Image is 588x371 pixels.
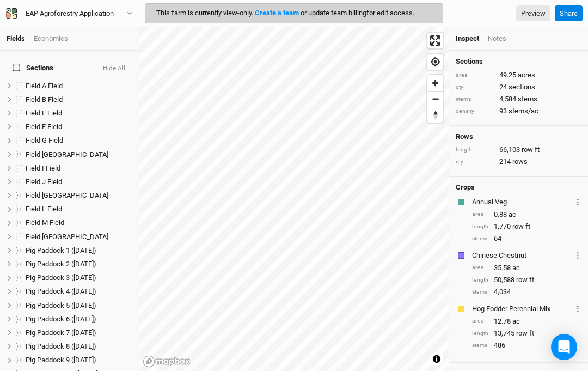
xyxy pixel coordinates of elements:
[472,330,488,338] div: length
[26,205,132,214] div: Field L Field
[472,210,488,218] div: area
[26,191,108,199] span: Field [GEOGRAPHIC_DATA]
[472,342,488,350] div: stems
[102,65,126,72] button: Hide All
[427,54,443,70] button: Find my location
[518,94,537,104] span: stems
[456,132,581,141] h4: Rows
[518,70,535,80] span: acres
[456,106,581,116] div: 93
[456,145,581,155] div: 66,103
[512,222,530,232] span: row ft
[26,164,60,172] span: Field I Field
[427,75,443,91] button: Zoom in
[143,355,191,368] a: Mapbox logo
[5,8,133,20] button: EAP Agroforestry Application
[427,107,443,123] span: Reset bearing to north
[26,150,108,159] span: Field [GEOGRAPHIC_DATA]
[456,183,475,192] h4: Crops
[522,145,540,155] span: row ft
[255,9,299,17] a: Create a team
[574,302,581,315] button: Crop Usage
[26,178,62,186] span: Field J Field
[456,83,494,92] div: qty
[26,301,96,309] span: Pig Paddock 5 ([DATE])
[13,64,53,72] span: Sections
[512,157,528,167] span: rows
[26,136,132,145] div: Field G Field
[472,317,488,325] div: area
[26,136,63,144] span: Field G Field
[433,353,440,365] span: Toggle attribution
[456,158,494,166] div: qty
[509,210,516,220] span: ac
[26,356,132,364] div: Pig Paddock 9 (Sep 15)
[516,5,550,22] a: Preview
[456,71,494,80] div: area
[301,9,366,17] span: or update team billing
[472,223,488,231] div: length
[26,123,62,131] span: Field F Field
[26,8,114,19] div: EAP Agroforestry Application
[139,27,449,371] canvas: Map
[472,234,581,244] div: 64
[26,109,132,118] div: Field E Field
[427,92,443,107] span: Zoom out
[516,329,534,338] span: row ft
[366,9,414,17] span: for edit access.
[456,157,581,167] div: 214
[456,57,581,66] h4: Sections
[26,287,96,295] span: Pig Paddock 4 ([DATE])
[472,222,581,232] div: 1,770
[472,210,581,220] div: 0.88
[26,315,96,323] span: Pig Paddock 6 ([DATE])
[574,196,581,208] button: Crop Usage
[456,94,581,104] div: 4,584
[472,287,581,297] div: 4,034
[26,123,132,131] div: Field F Field
[427,107,443,123] button: Reset bearing to north
[26,287,132,296] div: Pig Paddock 4 (July 1)
[516,275,534,285] span: row ft
[472,317,581,326] div: 12.78
[509,106,538,116] span: stems/ac
[26,329,132,337] div: Pig Paddock 7 (Aug 15)
[26,95,132,104] div: Field B Field
[427,91,443,107] button: Zoom out
[472,235,488,243] div: stems
[472,288,488,296] div: stems
[472,263,581,273] div: 35.58
[456,95,494,104] div: stems
[509,82,535,92] span: sections
[26,260,96,268] span: Pig Paddock 2 ([DATE])
[472,275,581,285] div: 50,588
[472,264,488,272] div: area
[34,34,68,44] div: Economics
[26,356,96,364] span: Pig Paddock 9 ([DATE])
[26,178,132,186] div: Field J Field
[26,191,132,200] div: Field K Field
[26,218,64,227] span: Field M Field
[427,33,443,48] span: Enter fullscreen
[472,329,581,338] div: 13,745
[472,340,581,350] div: 486
[456,146,494,154] div: length
[512,263,520,273] span: ac
[551,334,577,360] div: Open Intercom Messenger
[456,82,581,92] div: 24
[574,249,581,261] button: Crop Usage
[26,82,132,90] div: Field A Field
[26,246,96,254] span: Pig Paddock 1 ([DATE])
[26,315,132,324] div: Pig Paddock 6 (Aug 1)
[26,164,132,173] div: Field I Field
[26,205,62,213] span: Field L Field
[456,34,479,44] div: Inspect
[456,70,581,80] div: 49.25
[472,197,572,207] div: Annual Veg
[156,9,414,17] span: This farm is currently view-only.
[26,233,132,241] div: Field N Field
[472,276,488,284] div: length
